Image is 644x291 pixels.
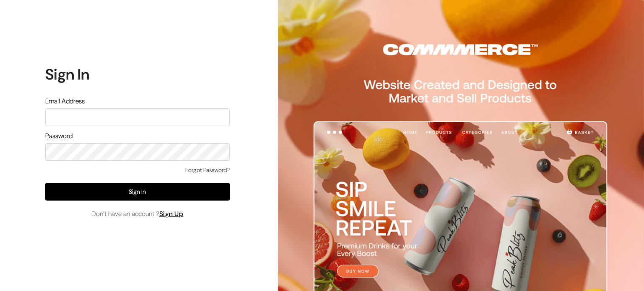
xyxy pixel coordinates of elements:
[159,209,184,218] a: Sign Up
[45,183,230,201] button: Sign In
[45,96,85,106] label: Email Address
[45,131,73,141] label: Password
[185,166,230,175] a: Forgot Password?
[91,209,184,219] span: Don’t have an account ?
[45,65,230,83] h1: Sign In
